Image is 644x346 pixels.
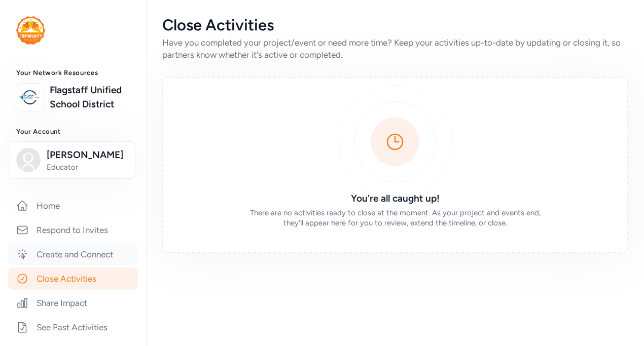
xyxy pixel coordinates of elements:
[8,243,138,265] a: Create and Connect
[8,316,138,338] a: See Past Activities
[162,36,628,61] div: Have you completed your project/event or need more time? Keep your activities up-to-date by updat...
[10,141,135,179] button: [PERSON_NAME]Educator
[249,191,541,206] h3: You're all caught up!
[8,267,138,290] a: Close Activities
[8,219,138,241] a: Respond to Invites
[47,162,129,172] span: Educator
[19,86,41,108] img: logo
[8,292,138,314] a: Share Impact
[50,83,130,111] a: Flagstaff Unified School District
[249,208,541,228] div: There are no activities ready to close at the moment. As your project and events end, they'll app...
[8,195,138,217] a: Home
[16,16,45,45] img: logo
[16,128,130,136] h3: Your Account
[47,148,129,162] span: [PERSON_NAME]
[16,69,130,77] h3: Your Network Resources
[162,16,628,34] div: Close Activities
